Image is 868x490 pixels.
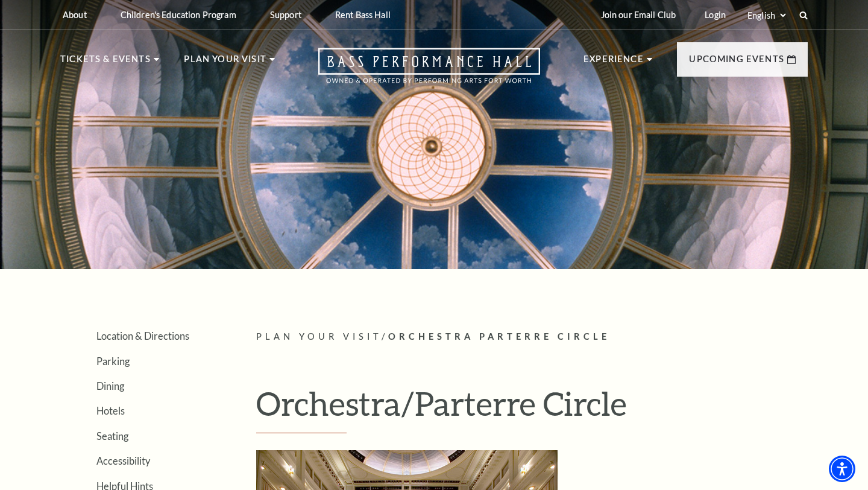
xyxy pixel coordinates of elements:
p: Upcoming Events [689,52,784,74]
a: Location & Directions [96,330,189,342]
p: Experience [583,52,644,74]
select: Select: [745,10,788,21]
h1: Orchestra/Parterre Circle [256,384,808,433]
p: Rent Bass Hall [335,10,391,20]
span: Plan Your Visit [256,331,382,342]
a: Dining [96,380,124,392]
p: Children's Education Program [121,10,236,20]
p: Support [270,10,301,20]
p: Tickets & Events [60,52,151,74]
div: Accessibility Menu [829,456,855,482]
a: Accessibility [96,455,150,466]
p: About [63,10,87,20]
p: / [256,329,808,345]
p: Plan Your Visit [184,52,266,74]
a: Seating [96,430,128,442]
span: Orchestra Parterre Circle [388,331,610,342]
a: Open this option [275,48,583,95]
a: Hotels [96,405,125,416]
a: Parking [96,355,130,367]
